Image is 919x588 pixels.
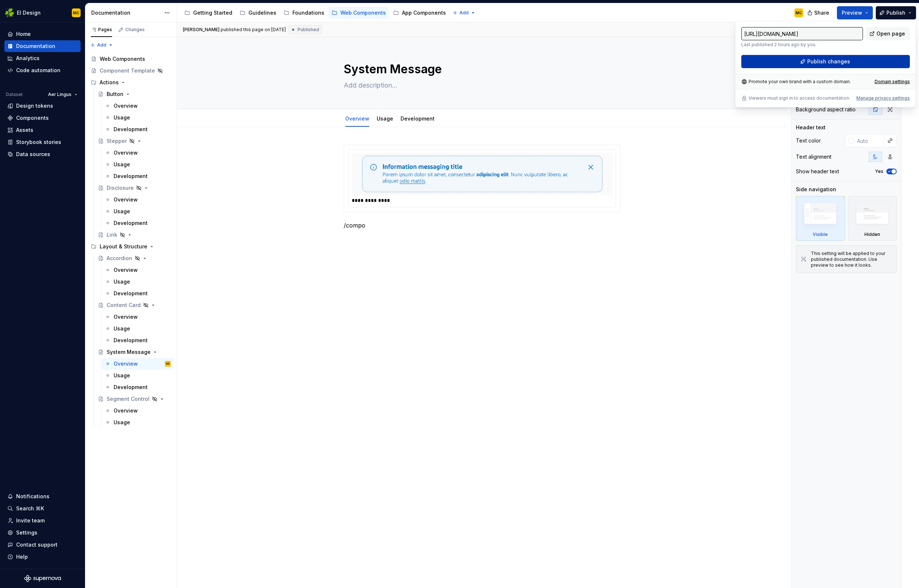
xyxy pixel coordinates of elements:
[100,67,155,74] div: Component Template
[804,6,834,19] button: Share
[102,417,174,428] a: Usage
[100,243,147,250] div: Layout & Structure
[876,30,905,37] span: Open page
[114,149,138,156] div: Overview
[342,111,372,126] div: Overview
[281,7,327,19] a: Foundations
[16,102,53,110] div: Design tokens
[95,229,174,241] a: Link
[114,114,130,121] div: Usage
[100,55,145,63] div: Web Components
[16,114,49,122] div: Components
[741,55,910,68] button: Publish changes
[377,115,393,122] a: Usage
[114,372,130,379] div: Usage
[6,92,23,97] div: Dataset
[16,529,37,536] div: Settings
[107,302,141,309] div: Content Card
[886,9,905,16] span: Publish
[237,7,279,19] a: Guidelines
[102,381,174,393] a: Development
[340,9,386,16] div: Web Components
[4,136,81,148] a: Storybook stories
[4,52,81,64] a: Analytics
[4,491,81,502] button: Notifications
[24,575,61,582] svg: Supernova Logo
[16,55,40,62] div: Analytics
[114,337,148,344] div: Development
[107,348,151,356] div: System Message
[102,147,174,159] a: Overview
[107,231,117,238] div: Link
[741,42,863,48] p: Last published 2 hours ago by you.
[796,124,826,131] div: Header text
[107,137,127,145] div: Stepper
[181,5,449,20] div: Page tree
[102,334,174,346] a: Development
[181,7,235,19] a: Getting Started
[875,79,910,85] div: Domain settings
[5,8,14,17] img: 56b5df98-d96d-4d7e-807c-0afdf3bdaefa.png
[102,206,174,217] a: Usage
[796,137,821,144] div: Text color
[837,6,873,19] button: Preview
[107,255,132,262] div: Accordion
[193,9,232,16] div: Getting Started
[4,551,81,563] button: Help
[102,100,174,112] a: Overview
[107,184,134,192] div: Disclosure
[345,115,369,122] a: Overview
[114,419,130,426] div: Usage
[16,553,28,561] div: Help
[298,27,319,33] span: Published
[401,115,435,122] a: Development
[813,232,828,237] div: Visible
[97,42,106,48] span: Add
[88,77,174,88] div: Actions
[876,6,916,19] button: Publish
[4,515,81,526] a: Invite team
[749,95,850,101] p: Viewers must sign in to access documentation.
[4,100,81,112] a: Design tokens
[16,67,60,74] div: Code automation
[4,124,81,136] a: Assets
[16,126,33,134] div: Assets
[102,217,174,229] a: Development
[114,102,138,110] div: Overview
[114,384,148,391] div: Development
[4,40,81,52] a: Documentation
[114,278,130,285] div: Usage
[100,79,119,86] div: Actions
[166,360,170,367] div: MC
[88,65,174,77] a: Component Template
[102,370,174,381] a: Usage
[114,313,138,321] div: Overview
[796,196,845,241] div: Visible
[114,360,138,367] div: Overview
[811,251,892,268] div: This setting will be applied to your published documentation. Use preview to see how it looks.
[796,106,856,113] div: Background aspect ratio
[16,541,58,548] div: Contact support
[95,88,174,100] a: Button
[796,168,839,175] div: Show header text
[95,346,174,358] a: System Message
[48,92,71,97] span: Aer Lingus
[864,232,880,237] div: Hidden
[125,27,145,33] div: Changes
[114,196,138,203] div: Overview
[390,7,449,19] a: App Components
[102,170,174,182] a: Development
[875,169,883,174] label: Yes
[102,358,174,370] a: OverviewMC
[459,10,469,16] span: Add
[848,196,897,241] div: Hidden
[16,151,50,158] div: Data sources
[856,95,910,101] button: Manage privacy settings
[16,517,45,524] div: Invite team
[102,276,174,288] a: Usage
[102,288,174,299] a: Development
[16,493,49,500] div: Notifications
[102,159,174,170] a: Usage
